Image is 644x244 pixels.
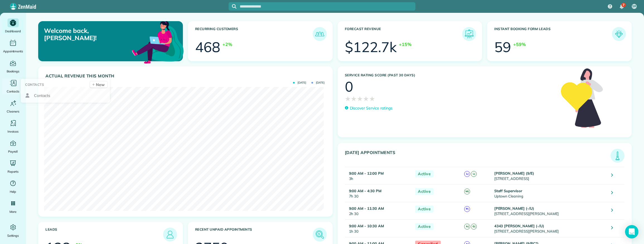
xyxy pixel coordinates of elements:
span: Bookings [7,69,20,74]
strong: 9:00 AM - 4:30 PM [349,189,381,193]
div: 7 unread notifications [616,1,628,13]
span: Payroll [8,149,18,154]
h3: Service Rating score (past 30 days) [345,73,555,77]
strong: 9:00 AM - 10:30 AM [349,224,384,228]
a: Appointments [2,38,24,54]
strong: 9:00 AM - 11:30 AM [349,206,384,211]
td: [STREET_ADDRESS] [493,167,607,184]
img: icon_leads-1bed01f49abd5b7fead27621c3d59655bb73ed531f8eeb49469d10e621d6b896.png [164,229,176,240]
a: New [89,81,108,88]
a: Discover Service ratings [345,105,393,111]
td: [STREET_ADDRESS][PERSON_NAME] [493,219,607,237]
svg: Focus search [232,4,236,9]
td: 7h 30 [345,184,413,202]
img: icon_unpaid_appointments-47b8ce3997adf2238b356f14209ab4cced10bd1f174958f3ca8f1d0dd7fffeee.png [314,229,325,240]
a: Settings [2,223,24,238]
span: 7 [623,3,624,7]
td: 1h 30 [345,219,413,237]
p: Welcome back, [PERSON_NAME]! [44,27,137,42]
span: ★ [357,94,363,104]
span: ★ [369,94,375,104]
span: Active [415,188,434,195]
span: [DATE] [311,81,325,84]
span: Contacts [34,93,50,98]
span: Appointments [3,48,23,54]
strong: 4343 [PERSON_NAME] (-/U) [494,224,544,228]
td: 2h 30 [345,202,413,219]
h3: [DATE] Appointments [345,150,611,163]
strong: [PERSON_NAME] (-/U) [494,206,534,211]
span: G( [471,224,477,230]
h3: Actual Revenue this month [45,74,327,79]
span: ★ [351,94,357,104]
p: Discover Service ratings [350,105,393,111]
span: [DATE] [293,81,306,84]
div: 59 [494,40,511,54]
span: L( [471,171,477,177]
span: Invoices [8,129,19,134]
img: icon_form_leads-04211a6a04a5b2264e4ee56bc0799ec3eb69b7e499cbb523a139df1d13a81ae0.png [613,28,624,40]
span: ★ [363,94,369,104]
span: Contacts [25,82,44,87]
a: Payroll [2,139,24,154]
span: Cleaners [7,109,19,114]
h3: Instant Booking Form Leads [494,27,612,41]
span: Active [415,206,434,213]
div: +2% [222,41,232,48]
span: More [9,209,16,214]
img: dashboard_welcome-42a62b7d889689a78055ac9021e634bf52bae3f8056760290aed330b23ab8690.png [131,15,185,69]
span: A( [464,224,470,230]
a: Reports [2,159,24,174]
div: $122.7k [345,40,397,54]
span: Reports [8,169,19,174]
img: icon_forecast_revenue-8c13a41c7ed35a8dcfafea3cbb826a0462acb37728057bba2d056411b612bbbe.png [464,28,475,40]
td: Uptown Cleaning [493,184,607,202]
a: Invoices [2,119,24,134]
div: +15% [399,41,411,48]
strong: 9:00 AM - 12:00 PM [349,171,384,175]
div: 468 [195,40,220,54]
span: SR [632,4,636,9]
h3: Recurring Customers [195,27,313,41]
a: Contacts [2,79,24,94]
td: 3h [345,167,413,184]
a: Contacts [23,91,108,101]
span: New [96,82,105,87]
a: Cleaners [2,99,24,114]
span: Dashboard [5,28,21,34]
span: P( [464,206,470,212]
span: L( [464,171,470,177]
div: 0 [345,80,353,94]
span: Contacts [7,89,19,94]
h3: Forecast Revenue [345,27,463,41]
h3: Leads [45,228,163,241]
span: Settings [7,233,19,238]
span: Active [415,223,434,230]
div: Open Intercom Messenger [625,225,638,238]
span: Help [10,189,16,194]
a: Bookings [2,58,24,74]
a: Help [2,179,24,194]
strong: [PERSON_NAME] (9/E) [494,171,534,175]
span: ★ [345,94,351,104]
img: icon_recurring_customers-cf858462ba22bcd05b5a5880d41d6543d210077de5bb9ebc9590e49fd87d84ed.png [314,28,325,40]
button: Focus search [229,4,236,9]
h3: Recent unpaid appointments [195,228,313,241]
span: M( [464,189,470,194]
span: Active [415,170,434,177]
a: Dashboard [2,18,24,34]
img: icon_todays_appointments-901f7ab196bb0bea1936b74009e4eb5ffbc2d2711fa7634e0d609ed5ef32b18b.png [612,150,623,161]
div: +59% [513,41,526,48]
td: [STREET_ADDRESS][PERSON_NAME] [493,202,607,219]
strong: Staff Supervisor [494,189,522,193]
